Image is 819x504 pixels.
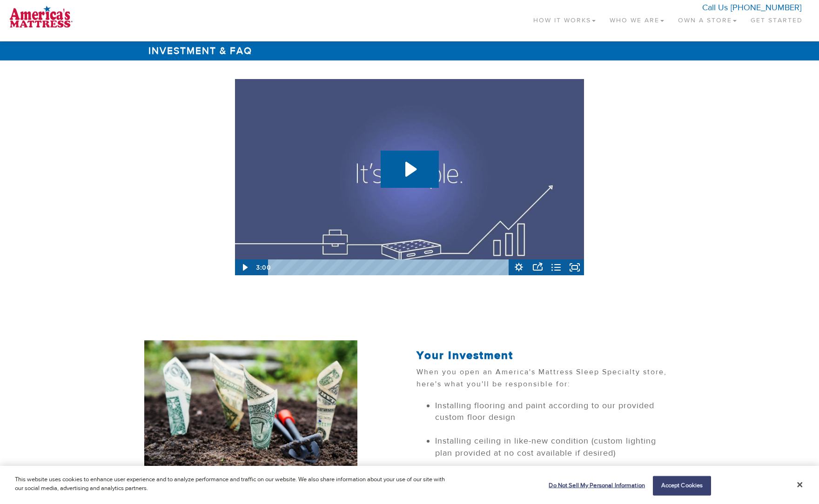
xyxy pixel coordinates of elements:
button: Play Video: AmMatt Sleep Simple Intro Video [381,151,439,188]
span: Call Us [702,2,728,13]
img: pexels-photo-164474-1024x683.jpeg [144,340,357,482]
a: Own a Store [671,5,744,32]
button: Play Video [235,259,254,275]
a: Who We Are [603,5,671,32]
button: Accept Cookies [653,476,711,496]
li: Installing flooring and paint according to our provided custom floor design [435,400,675,424]
div: Chapter Markers [268,259,510,275]
p: When you open an America's Mattress Sleep Specialty store, here's what you'll be responsible for: [416,366,675,395]
a: Get Started [744,5,810,32]
button: Open chapters [547,259,565,275]
button: Show settings menu [510,259,528,275]
p: This website uses cookies to enhance user experience and to analyze performance and traffic on ou... [15,475,450,493]
button: Fullscreen [565,259,584,275]
img: logo [9,5,73,28]
a: How It Works [526,5,603,32]
button: Close [797,481,803,489]
button: Open sharing menu [528,259,547,275]
li: Installing ceiling in like-new condition (custom lighting plan provided at no cost available if d... [435,435,675,459]
button: Do Not Sell My Personal Information [544,477,645,495]
div: Playbar [275,259,505,275]
img: Video Thumbnail [235,79,584,275]
h2: Your Investment [416,350,675,362]
h1: Investment & FAQ [144,41,675,60]
a: [PHONE_NUMBER] [731,2,801,13]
